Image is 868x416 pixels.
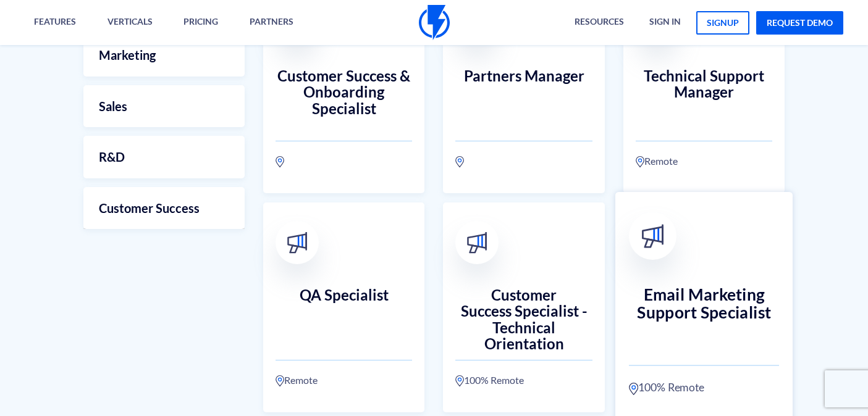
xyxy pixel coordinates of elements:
img: location.svg [455,156,464,168]
h3: Customer Success Specialist - Technical Orientation [455,287,592,336]
span: Remote [284,373,318,388]
a: R&D [83,136,245,178]
a: Customer Success [83,187,245,230]
h3: Partners Manager [455,68,592,117]
img: broadcast.svg [641,224,665,248]
a: Sales [83,85,245,128]
img: location.svg [636,156,644,168]
a: Customer Success Specialist - Technical Orientation 100% Remote [443,202,604,412]
img: location.svg [276,156,284,168]
img: location.svg [455,375,464,387]
h3: Customer Success & Onboarding Specialist [276,68,412,117]
h3: Email Marketing Support Specialist [629,285,779,339]
h3: QA Specialist [276,287,412,336]
a: signup [696,11,749,35]
img: broadcast.svg [287,231,308,253]
h3: Technical Support Manager [636,68,772,117]
img: location.svg [629,381,638,395]
span: 100% Remote [638,379,704,395]
span: Remote [644,154,678,168]
a: Marketing [83,34,245,77]
img: broadcast.svg [466,231,488,253]
a: request demo [756,11,843,35]
a: QA Specialist Remote [263,202,424,412]
span: 100% Remote [464,373,524,388]
img: location.svg [276,375,284,387]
